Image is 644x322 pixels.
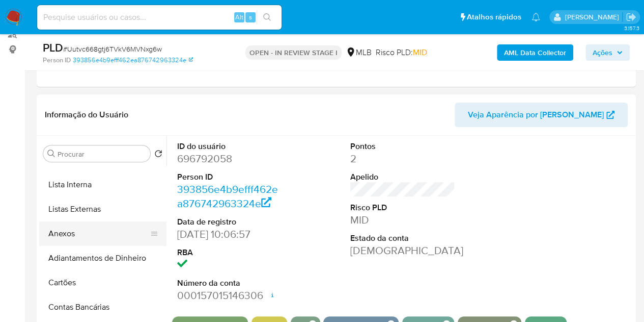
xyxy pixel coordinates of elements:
[39,221,158,246] button: Anexos
[154,150,162,161] button: Retornar ao pedido padrão
[497,44,573,61] button: AML Data Collector
[350,171,456,183] dt: Apelido
[39,172,166,197] button: Lista Interna
[245,45,342,60] p: OPEN - IN REVIEW STAGE I
[39,246,166,270] button: Adiantamentos de Dinheiro
[346,47,372,58] div: MLB
[39,295,166,319] button: Contas Bancárias
[177,141,283,152] dt: ID do usuário
[37,11,282,24] input: Pesquise usuários ou casos...
[177,288,283,303] dd: 000157015146306
[43,39,63,56] b: PLD
[177,152,283,166] dd: 696792058
[468,103,604,127] span: Veja Aparência por [PERSON_NAME]
[257,10,277,24] button: search-icon
[39,270,166,295] button: Cartões
[63,44,162,54] span: # Uutvc668gtj6TVkV6MVNxg6w
[177,171,283,183] dt: Person ID
[531,13,540,21] a: Notificações
[350,213,456,227] dd: MID
[177,216,283,228] dt: Data de registro
[376,47,427,58] span: Risco PLD:
[593,44,612,61] span: Ações
[73,56,193,65] a: 393856e4b9efff462ea876742963324e
[58,150,146,159] input: Procurar
[624,24,639,32] span: 3.157.3
[350,243,456,258] dd: [DEMOGRAPHIC_DATA]
[350,233,456,244] dt: Estado da conta
[504,44,566,61] b: AML Data Collector
[626,12,636,22] a: Sair
[177,227,283,241] dd: [DATE] 10:06:57
[350,141,456,152] dt: Pontos
[177,247,283,258] dt: RBA
[47,150,55,158] button: Procurar
[413,46,427,58] span: MID
[249,12,252,22] span: s
[565,12,622,22] p: lucas.portella@mercadolivre.com
[235,12,243,22] span: Alt
[455,103,628,127] button: Veja Aparência por [PERSON_NAME]
[43,56,71,65] b: Person ID
[39,197,166,221] button: Listas Externas
[350,202,456,213] dt: Risco PLD
[177,182,278,211] a: 393856e4b9efff462ea876742963324e
[585,44,630,61] button: Ações
[350,152,456,166] dd: 2
[45,110,128,120] h1: Informação do Usuário
[177,278,283,289] dt: Número da conta
[467,12,521,22] span: Atalhos rápidos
